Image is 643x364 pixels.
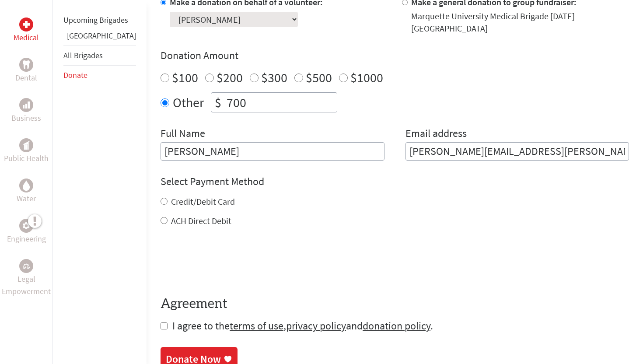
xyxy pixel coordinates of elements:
[161,175,629,189] h4: Select Payment Method
[172,69,198,86] label: $100
[15,58,37,84] a: DentalDental
[11,98,41,124] a: BusinessBusiness
[161,142,384,161] input: Enter Full Name
[63,70,87,80] a: Donate
[411,10,629,35] div: Marquette University Medical Brigade [DATE] [GEOGRAPHIC_DATA]
[161,126,205,142] label: Full Name
[4,138,49,164] a: Public HealthPublic Health
[19,178,33,192] div: Water
[161,296,629,312] h4: Agreement
[19,58,33,72] div: Dental
[350,69,383,86] label: $1000
[171,215,231,226] label: ACH Direct Debit
[230,319,283,332] a: terms of use
[63,45,136,66] li: All Brigades
[211,93,225,112] div: $
[7,233,46,245] p: Engineering
[63,15,128,25] a: Upcoming Brigades
[306,69,332,86] label: $500
[2,259,51,297] a: Legal EmpowermentLegal Empowerment
[261,69,287,86] label: $300
[15,72,37,84] p: Dental
[225,93,337,112] input: Enter Amount
[23,222,30,229] img: Engineering
[172,319,433,332] span: I agree to the , and .
[405,142,629,161] input: Your Email
[23,101,30,108] img: Business
[14,17,39,44] a: MedicalMedical
[2,273,51,297] p: Legal Empowerment
[161,245,294,279] iframe: reCAPTCHA
[173,92,204,112] label: Other
[63,66,136,85] li: Donate
[23,141,30,150] img: Public Health
[19,138,33,152] div: Public Health
[19,98,33,112] div: Business
[63,10,136,30] li: Upcoming Brigades
[19,219,33,233] div: Engineering
[286,319,346,332] a: privacy policy
[67,31,136,41] a: [GEOGRAPHIC_DATA]
[19,259,33,273] div: Legal Empowerment
[63,50,103,60] a: All Brigades
[19,17,33,31] div: Medical
[161,49,629,63] h4: Donation Amount
[23,180,30,190] img: Water
[405,126,467,142] label: Email address
[7,219,46,245] a: EngineeringEngineering
[23,263,30,269] img: Legal Empowerment
[4,152,49,164] p: Public Health
[217,69,243,86] label: $200
[363,319,430,332] a: donation policy
[14,31,39,44] p: Medical
[171,196,235,207] label: Credit/Debit Card
[17,192,36,205] p: Water
[63,30,136,45] li: Panama
[23,60,30,69] img: Dental
[11,112,41,124] p: Business
[23,21,30,28] img: Medical
[17,178,36,205] a: WaterWater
